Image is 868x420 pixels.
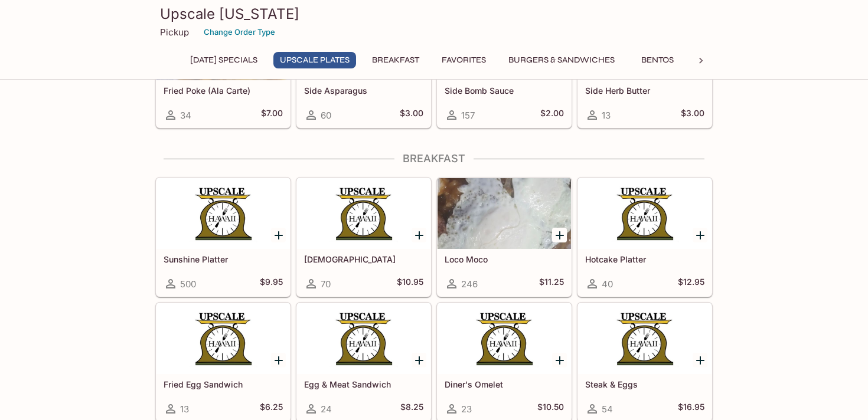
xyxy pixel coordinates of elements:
span: 23 [461,403,472,415]
h5: $2.00 [540,108,564,122]
h5: $10.50 [537,402,564,416]
button: Add Homanado Longanisa [412,228,426,242]
button: Add Diner's Omelet [552,353,567,367]
h5: $3.00 [681,108,704,122]
h5: Fried Egg Sandwich [164,379,283,389]
div: Fried Poke (Ala Carte) [156,9,290,80]
button: Breakfast [366,52,426,68]
button: UPSCALE Plates [273,52,356,68]
button: Favorites [435,52,492,68]
h5: Hotcake Platter [585,254,704,264]
h5: [DEMOGRAPHIC_DATA] [304,254,423,264]
div: Hotcake Platter [578,178,712,249]
div: Side Herb Butter [578,9,712,80]
h5: Loco Moco [445,254,564,264]
p: Pickup [160,27,189,38]
h5: $8.25 [400,402,423,416]
h3: Upscale [US_STATE] [160,5,708,23]
button: Burgers & Sandwiches [502,52,621,68]
span: 500 [180,278,196,290]
span: 60 [321,110,331,121]
div: Loco Moco [438,178,571,249]
span: 70 [321,278,331,290]
a: [DEMOGRAPHIC_DATA]70$10.95 [296,178,431,297]
a: Loco Moco246$11.25 [437,178,572,297]
span: 40 [602,278,613,290]
span: 157 [461,110,475,121]
button: Add Hotcake Platter [693,228,707,242]
h5: $12.95 [678,277,704,291]
h4: Breakfast [155,152,713,165]
h5: $3.00 [400,108,423,122]
div: Homanado Longanisa [297,178,430,249]
h5: $6.25 [260,402,283,416]
span: 54 [602,403,613,415]
span: 246 [461,278,478,290]
button: [DATE] Specials [184,52,264,68]
button: Add Sunshine Platter [271,228,286,242]
h5: Fried Poke (Ala Carte) [164,86,283,96]
div: Steak & Eggs [578,303,712,374]
h5: $9.95 [260,277,283,291]
h5: Diner's Omelet [445,379,564,389]
h5: $16.95 [678,402,704,416]
button: Add Egg & Meat Sandwich [412,353,426,367]
div: Diner's Omelet [438,303,571,374]
h5: Egg & Meat Sandwich [304,379,423,389]
div: Egg & Meat Sandwich [297,303,430,374]
div: Sunshine Platter [156,178,290,249]
h5: $10.95 [397,277,423,291]
div: Side Bomb Sauce [438,9,571,80]
h5: Side Asparagus [304,86,423,96]
button: Add Fried Egg Sandwich [271,353,286,367]
span: 13 [180,403,189,415]
button: Bentos [631,52,684,68]
button: Add Steak & Eggs [693,353,707,367]
a: Sunshine Platter500$9.95 [156,178,291,297]
div: Fried Egg Sandwich [156,303,290,374]
h5: $11.25 [539,277,564,291]
div: Side Asparagus [297,9,430,80]
h5: Steak & Eggs [585,379,704,389]
span: 24 [321,403,332,415]
span: 13 [602,110,611,121]
h5: Side Bomb Sauce [445,86,564,96]
h5: Side Herb Butter [585,86,704,96]
button: Change Order Type [198,23,280,41]
a: Hotcake Platter40$12.95 [577,178,712,297]
h5: Sunshine Platter [164,254,283,264]
button: Add Loco Moco [552,228,567,242]
span: 34 [180,110,191,121]
h5: $7.00 [261,108,283,122]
